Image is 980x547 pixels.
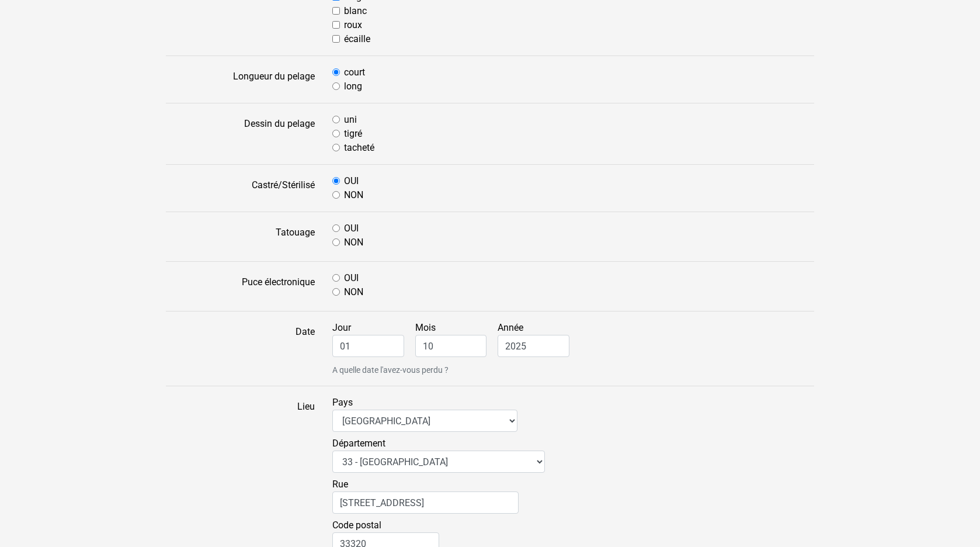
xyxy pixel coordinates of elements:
[344,271,359,285] label: OUI
[157,174,324,202] label: Castré/Stérilisé
[157,65,324,94] label: Longueur du pelage
[332,335,404,357] input: Jour
[332,437,545,473] label: Département
[344,79,362,94] label: long
[332,116,340,123] input: uni
[498,335,569,357] input: Année
[344,32,370,46] label: écaille
[332,68,340,76] input: court
[344,141,374,155] label: tacheté
[332,410,517,432] select: Pays
[344,174,359,188] label: OUI
[344,221,359,236] label: OUI
[332,238,340,246] input: NON
[157,321,324,376] label: Date
[332,177,340,185] input: OUI
[332,396,517,432] label: Pays
[332,364,814,376] small: A quelle date l'avez-vous perdu ?
[498,321,578,357] label: Année
[332,82,340,90] input: long
[332,451,545,473] select: Département
[344,65,365,79] label: court
[344,113,357,127] label: uni
[415,335,487,357] input: Mois
[332,288,340,296] input: NON
[157,271,324,302] label: Puce électronique
[344,18,362,32] label: roux
[344,236,363,250] label: NON
[344,188,363,202] label: NON
[332,321,413,357] label: Jour
[415,321,496,357] label: Mois
[344,127,362,141] label: tigré
[332,274,340,282] input: OUI
[332,130,340,137] input: tigré
[157,221,324,252] label: Tatouage
[332,477,519,514] label: Rue
[157,113,324,155] label: Dessin du pelage
[344,4,367,18] label: blanc
[332,144,340,151] input: tacheté
[332,224,340,232] input: OUI
[332,491,519,514] input: Rue
[332,191,340,199] input: NON
[344,285,363,299] label: NON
